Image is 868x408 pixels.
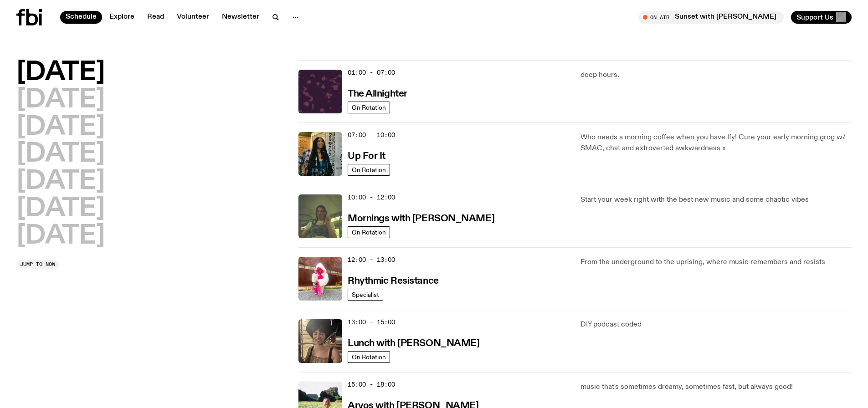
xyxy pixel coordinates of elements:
[348,276,439,286] h3: Rhythmic Resistance
[171,11,215,24] a: Volunteer
[348,226,390,238] a: On Rotation
[16,169,105,194] button: [DATE]
[16,115,105,140] button: [DATE]
[104,11,140,24] a: Explore
[16,142,105,167] button: [DATE]
[638,11,784,24] button: On AirSunset with [PERSON_NAME]
[348,87,407,99] a: The Allnighter
[348,131,395,139] span: 07:00 - 10:00
[348,89,407,99] h3: The Allnighter
[16,60,105,86] button: [DATE]
[348,275,439,286] a: Rhythmic Resistance
[16,260,59,269] button: Jump to now
[352,166,386,173] span: On Rotation
[348,351,390,363] a: On Rotation
[580,319,852,330] p: DIY podcast coded
[298,132,342,176] img: Ify - a Brown Skin girl with black braided twists, looking up to the side with her tongue stickin...
[348,193,395,202] span: 10:00 - 12:00
[348,212,494,224] a: Mornings with [PERSON_NAME]
[348,214,494,224] h3: Mornings with [PERSON_NAME]
[348,289,383,301] a: Specialist
[580,257,852,268] p: From the underground to the uprising, where music remembers and resists
[352,104,386,111] span: On Rotation
[796,13,833,21] span: Support Us
[348,150,385,161] a: Up For It
[348,152,385,161] h3: Up For It
[352,353,386,360] span: On Rotation
[791,11,852,24] button: Support Us
[216,11,265,24] a: Newsletter
[348,318,395,326] span: 13:00 - 15:00
[16,224,105,249] button: [DATE]
[348,339,479,348] h3: Lunch with [PERSON_NAME]
[60,11,102,24] a: Schedule
[580,132,852,154] p: Who needs a morning coffee when you have Ify! Cure your early morning grog w/ SMAC, chat and extr...
[20,262,55,267] span: Jump to now
[352,291,379,298] span: Specialist
[580,194,852,205] p: Start your week right with the best new music and some chaotic vibes
[580,70,852,81] p: deep hours.
[16,87,105,113] button: [DATE]
[348,337,479,348] a: Lunch with [PERSON_NAME]
[298,257,342,301] img: Attu crouches on gravel in front of a brown wall. They are wearing a white fur coat with a hood, ...
[142,11,169,24] a: Read
[348,164,390,176] a: On Rotation
[298,194,342,238] img: Jim Kretschmer in a really cute outfit with cute braids, standing on a train holding up a peace s...
[352,229,386,235] span: On Rotation
[348,102,390,113] a: On Rotation
[580,382,852,393] p: music that's sometimes dreamy, sometimes fast, but always good!
[16,196,105,222] button: [DATE]
[348,380,395,389] span: 15:00 - 18:00
[348,255,395,264] span: 12:00 - 13:00
[348,68,395,77] span: 01:00 - 07:00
